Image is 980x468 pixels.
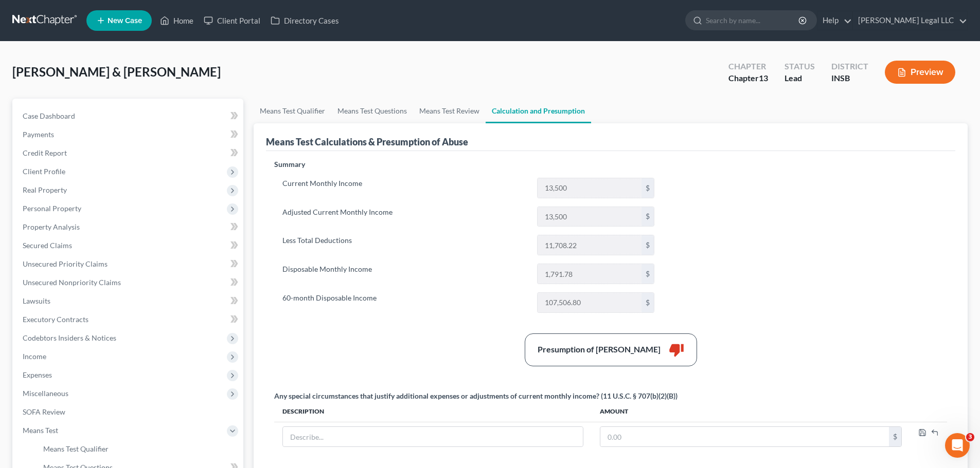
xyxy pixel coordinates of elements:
a: Case Dashboard [14,107,243,125]
div: Status [785,61,815,72]
span: Lawsuits [23,296,50,305]
a: [PERSON_NAME] Legal LLC [853,11,967,30]
a: Calculation and Presumption [486,99,591,123]
span: Property Analysis [23,222,80,231]
span: Means Test [23,426,58,435]
span: 3 [966,433,974,441]
input: 0.00 [538,293,642,312]
label: Less Total Deductions [277,235,532,255]
a: Directory Cases [265,11,344,30]
span: 13 [759,73,768,83]
span: Expenses [23,370,52,379]
div: $ [889,427,901,446]
a: Executory Contracts [14,310,243,329]
span: Payments [23,130,54,139]
span: Codebtors Insiders & Notices [23,333,116,342]
label: Current Monthly Income [277,178,532,198]
span: Personal Property [23,204,81,213]
a: Means Test Review [413,99,486,123]
div: Lead [785,72,815,84]
span: [PERSON_NAME] & [PERSON_NAME] [12,64,221,79]
span: New Case [108,17,142,25]
a: Means Test Qualifier [254,99,331,123]
a: Help [817,11,852,30]
label: Disposable Monthly Income [277,264,532,284]
div: $ [642,207,654,227]
a: Secured Claims [14,236,243,255]
span: Means Test Qualifier [43,444,109,453]
div: $ [642,235,654,255]
div: Chapter [728,61,768,72]
label: 60-month Disposable Income [277,292,532,313]
i: thumb_down [669,342,684,358]
input: Describe... [283,427,583,446]
span: Miscellaneous [23,389,68,398]
span: Secured Claims [23,241,72,250]
a: Unsecured Nonpriority Claims [14,273,243,292]
a: Credit Report [14,144,243,162]
a: SOFA Review [14,403,243,421]
div: Chapter [728,72,768,84]
input: 0.00 [538,264,642,284]
a: Payments [14,125,243,144]
input: Search by name... [706,11,800,30]
a: Means Test Qualifier [35,440,243,458]
span: SOFA Review [23,407,65,416]
a: Lawsuits [14,292,243,310]
input: 0.00 [538,207,642,227]
input: 0.00 [600,427,889,446]
span: Real Property [23,185,67,194]
label: Adjusted Current Monthly Income [277,207,532,227]
iframe: Intercom live chat [945,433,970,458]
div: $ [642,293,654,312]
span: Credit Report [23,148,67,157]
span: Executory Contracts [23,315,88,324]
div: $ [642,178,654,198]
span: Unsecured Nonpriority Claims [23,278,121,287]
th: Description [274,401,592,422]
a: Property Analysis [14,218,243,236]
a: Means Test Questions [331,99,413,123]
span: Unsecured Priority Claims [23,259,108,268]
a: Home [155,11,199,30]
a: Unsecured Priority Claims [14,255,243,273]
input: 0.00 [538,178,642,198]
div: INSB [831,72,868,84]
span: Case Dashboard [23,111,75,120]
div: Any special circumstances that justify additional expenses or adjustments of current monthly inco... [274,391,678,401]
span: Income [23,352,46,361]
input: 0.00 [538,235,642,255]
div: District [831,61,868,72]
div: Means Test Calculations & Presumption of Abuse [266,136,468,148]
p: Summary [274,159,663,170]
div: $ [642,264,654,284]
button: Preview [885,61,955,84]
th: Amount [592,401,910,422]
span: Client Profile [23,167,65,176]
a: Client Portal [199,11,265,30]
div: Presumption of [PERSON_NAME] [538,344,661,355]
